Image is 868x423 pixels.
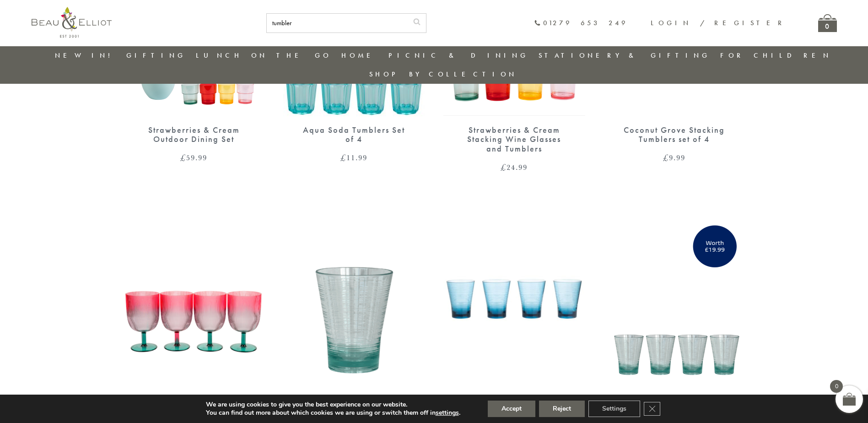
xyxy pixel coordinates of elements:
[644,402,660,416] button: Close GDPR Cookie Banner
[340,152,346,163] span: £
[651,18,786,27] a: Login / Register
[539,401,585,417] button: Reject
[180,152,207,163] bdi: 59.99
[818,14,837,32] a: 0
[539,51,710,60] a: Stationery & Gifting
[388,51,528,60] a: Picnic & Dining
[501,162,507,173] span: £
[369,70,517,79] a: Shop by collection
[196,51,331,60] a: Lunch On The Go
[341,51,378,60] a: Home
[139,125,249,144] div: Strawberries & Cream Outdoor Dining Set
[180,152,186,163] span: £
[443,208,585,391] img: Blue Linear Re-usable Tumbler set of 4
[299,125,409,144] div: Aqua Soda Tumblers Set of 4
[123,208,265,391] img: Coconut Grove stacking wine tumblers
[32,7,112,38] img: logo
[55,51,116,60] a: New in!
[459,125,569,154] div: Strawberries & Cream Stacking Wine Glasses and Tumblers
[206,401,460,409] p: We are using cookies to give you the best experience on our website.
[436,409,459,417] button: settings
[501,162,528,173] bdi: 24.99
[720,51,831,60] a: For Children
[206,409,460,417] p: You can find out more about which cookies we are using or switch them off in .
[830,380,843,393] span: 0
[620,125,729,144] div: Coconut Grove Stacking Tumblers set of 4
[126,51,186,60] a: Gifting
[534,19,628,27] a: 01279 653 249
[604,208,745,391] img: Recycled Look Tumbler set of 4
[267,14,408,33] input: SEARCH
[588,401,640,417] button: Settings
[663,152,685,163] bdi: 9.99
[663,152,669,163] span: £
[340,152,367,163] bdi: 11.99
[488,401,535,417] button: Accept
